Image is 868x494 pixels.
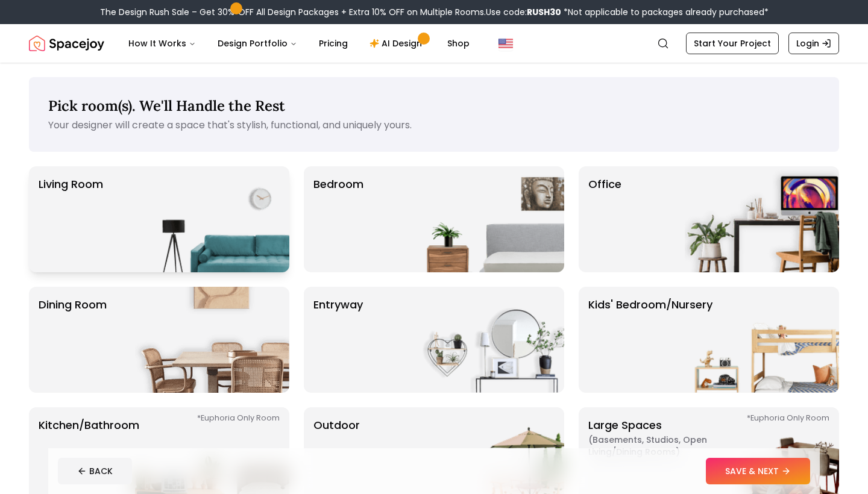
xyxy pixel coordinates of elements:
img: Kids' Bedroom/Nursery [685,287,839,393]
p: Your designer will create a space that's stylish, functional, and uniquely yours. [48,118,820,133]
p: Kids' Bedroom/Nursery [588,296,712,383]
a: Pricing [309,31,357,55]
span: *Not applicable to packages already purchased* [561,6,769,18]
img: Office [685,166,839,272]
p: entryway [313,296,363,383]
a: Login [788,33,839,54]
p: Office [588,176,621,263]
img: United States [498,36,513,51]
span: Pick room(s). We'll Handle the Rest [48,96,285,115]
button: How It Works [119,31,206,55]
b: RUSH30 [527,6,561,18]
button: SAVE & NEXT [706,458,810,484]
img: Dining Room [135,287,289,393]
span: Use code: [486,6,561,18]
div: The Design Rush Sale – Get 30% OFF All Design Packages + Extra 10% OFF on Multiple Rooms. [100,6,769,18]
a: AI Design [360,31,435,55]
span: ( Basements, Studios, Open living/dining rooms ) [588,434,739,458]
button: BACK [58,458,132,484]
p: Dining Room [39,296,107,383]
nav: Main [119,31,479,55]
img: Living Room [135,166,289,272]
nav: Global [29,24,839,63]
button: Design Portfolio [208,31,307,55]
p: Living Room [39,176,103,263]
a: Spacejoy [29,31,104,55]
a: Shop [438,31,479,55]
img: Spacejoy Logo [29,31,104,55]
img: Bedroom [410,166,564,272]
p: Bedroom [313,176,363,263]
a: Start Your Project [686,33,779,54]
img: entryway [410,287,564,393]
